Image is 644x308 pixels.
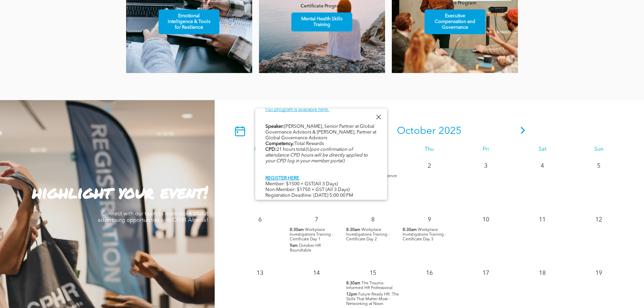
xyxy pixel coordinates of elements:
[423,160,435,172] p: 2
[438,126,461,136] span: 2025
[480,160,492,172] p: 3
[514,146,571,153] div: Sat
[32,180,208,204] strong: highlight your event!
[401,146,457,153] div: Thu
[403,228,446,241] span: Workplace Investigations Training - Certificate Day 3
[536,214,548,226] p: 11
[292,13,351,31] span: Mental Health Skills Training
[346,228,390,241] span: Workplace Investigations Training - Certificate Day 2
[367,267,379,279] p: 15
[593,214,605,226] p: 12
[593,267,605,279] p: 19
[367,214,379,226] p: 8
[346,281,360,286] span: 8:30am
[426,10,484,34] span: Executive Compensation and Governance
[254,214,266,226] p: 6
[480,267,492,279] p: 17
[346,292,399,306] span: Future-Ready HR: The Skills That Matter Most - Networking at Noon
[265,176,299,181] a: REGISTER HERE
[265,147,368,163] i: (Upon confirmation of attendance CPD hours will be directly applied to your CPD log in your membe...
[265,141,294,146] b: Competency:
[98,211,208,223] span: Connect with our team to learn more about advertising opportunities with CPHR Alberta!
[265,124,284,129] b: Speaker:
[310,214,323,226] p: 7
[397,126,436,136] span: October
[480,214,492,226] p: 10
[571,146,627,153] div: Sun
[593,160,605,172] p: 5
[423,267,435,279] p: 16
[254,160,266,172] p: 29
[310,267,323,279] p: 14
[346,228,360,232] span: 8:30am
[265,147,277,152] b: CPD:
[160,10,218,34] span: Emotional Intelligence & Tools for Resilience
[290,244,321,253] span: October HR Roundtable
[346,292,357,297] span: 12pm
[254,267,266,279] p: 13
[346,281,392,290] span: The Trauma-Informed HR Professional
[290,243,298,248] span: 9am
[290,228,304,232] span: 8:30am
[290,228,333,241] span: Workplace Investigations Training - Certificate Day 1
[265,107,329,112] a: Full program is available here.
[536,267,548,279] p: 18
[232,146,288,153] div: Mon
[403,228,417,232] span: 8:30am
[536,160,548,172] p: 4
[423,214,435,226] p: 9
[458,146,514,153] div: Fri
